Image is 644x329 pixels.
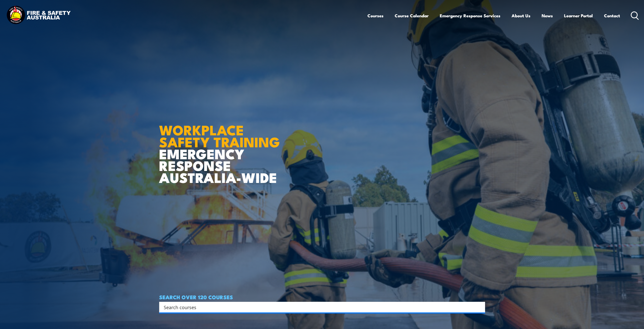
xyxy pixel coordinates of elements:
a: About Us [512,9,530,22]
input: Search input [164,303,474,311]
a: Learner Portal [564,9,593,22]
button: Search magnifier button [476,304,483,311]
h1: EMERGENCY RESPONSE AUSTRALIA-WIDE [159,111,284,183]
strong: WORKPLACE SAFETY TRAINING [159,119,280,152]
a: Contact [604,9,620,22]
a: Emergency Response Services [440,9,500,22]
h4: SEARCH OVER 120 COURSES [159,294,485,300]
a: Courses [367,9,383,22]
a: Course Calendar [395,9,429,22]
form: Search form [165,304,475,311]
a: News [542,9,553,22]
